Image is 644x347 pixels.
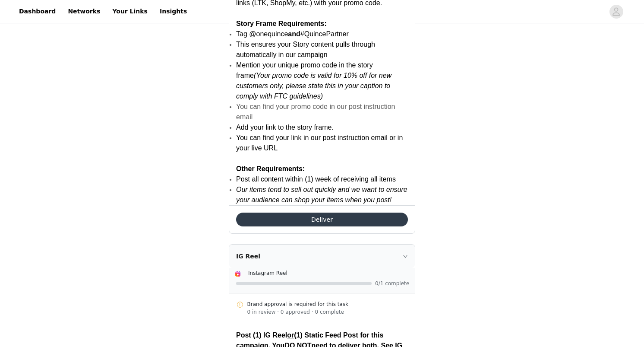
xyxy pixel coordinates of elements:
a: Networks [63,2,105,21]
strong: Other Requirements: [236,165,305,172]
a: Insights [155,2,192,21]
div: icon: rightIG Reel [229,245,415,268]
span: Add your link to the story frame. [236,124,334,131]
img: Instagram Reels Icon [234,271,241,277]
span: You can find your link in our post instruction email or in your live URL [236,134,403,152]
a: Your Links [107,2,153,21]
a: Dashboard [14,2,61,21]
span: This ensures your Story content pulls through automatically in our campaign [236,41,375,58]
strong: Story Frame Requirements: [236,20,327,27]
span: Tag @onequince #QuincePartner [236,30,349,38]
em: Our items tend to sell out quickly and we want to ensure your audience can shop your items when y... [236,186,407,204]
i: icon: right [403,254,408,259]
strong: and [288,30,300,38]
button: Deliver [236,213,408,226]
div: avatar [612,5,620,19]
div: 0 in review · 0 approved · 0 complete [247,308,408,316]
em: (Your promo code is valid for 10% off for new customers only, please state this in your caption t... [236,72,391,100]
div: Brand approval is required for this task [247,300,408,308]
span: Post all content within (1) week of receiving all items [236,175,396,183]
span: or [287,331,294,339]
span: 0/1 complete [375,281,410,286]
span: Instagram Reel [248,270,287,276]
span: You can find your promo code in our post instruction email [236,103,395,121]
span: Mention your unique promo code in the story frame [236,61,391,100]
